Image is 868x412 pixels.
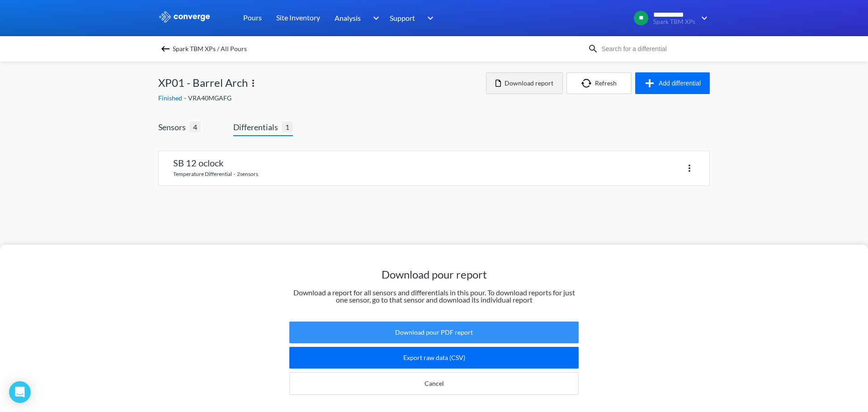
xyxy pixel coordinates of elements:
img: downArrow.svg [421,13,436,24]
button: Cancel [289,372,579,395]
img: backspace.svg [160,43,171,54]
span: Support [390,12,415,24]
span: Analysis [335,12,361,24]
div: Open Intercom Messenger [9,381,31,403]
h1: Download pour report [289,267,579,282]
input: Search for a differential [599,44,708,54]
img: downArrow.svg [695,13,710,24]
button: Export raw data (CSV) [289,347,579,369]
img: downArrow.svg [367,13,382,24]
img: icon-search.svg [588,43,599,54]
button: Download pour PDF report [289,322,579,343]
img: logo_ewhite.svg [158,11,211,23]
span: Spark TBM XPs [653,19,695,25]
span: Spark TBM XPs / All Pours [173,43,247,55]
p: Download a report for all sensors and differentials in this pour. To download reports for just on... [289,289,579,303]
